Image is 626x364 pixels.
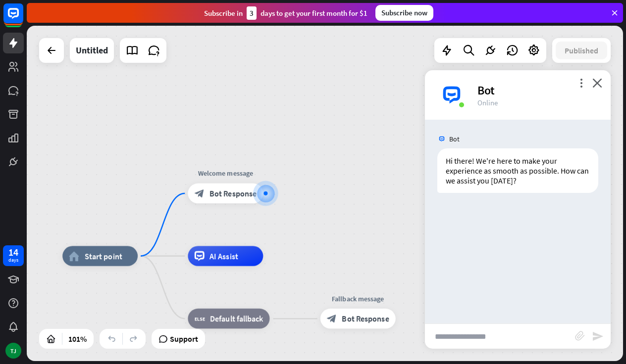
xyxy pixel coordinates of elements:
div: 3 [247,6,257,20]
div: Online [477,98,599,107]
span: Bot [449,135,460,143]
span: Start point [85,251,122,261]
span: Bot Response [342,314,389,323]
div: Fallback message [313,294,403,304]
div: days [8,257,18,264]
button: Published [556,42,607,59]
i: send [592,330,604,342]
div: Bot [477,83,599,98]
i: more_vert [576,78,586,88]
div: Subscribe now [375,5,433,21]
i: block_bot_response [195,188,205,198]
span: Bot Response [209,188,257,198]
div: Hi there! We're here to make your experience as smooth as possible. How can we assist you [DATE]? [437,148,598,193]
div: 14 [8,248,18,257]
i: home_2 [69,251,79,261]
button: Open LiveChat chat widget [8,4,38,34]
div: 101% [65,331,90,347]
div: Welcome message [180,168,270,178]
i: block_attachment [575,331,585,341]
div: Untitled [76,38,108,63]
span: AI Assist [209,251,238,261]
div: TJ [5,343,21,359]
span: Support [170,331,198,347]
span: Default fallback [210,314,263,323]
a: 14 days [3,245,24,266]
i: close [592,78,602,88]
i: block_bot_response [327,314,337,323]
i: block_fallback [195,314,205,323]
div: Subscribe in days to get your first month for $1 [204,6,367,20]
